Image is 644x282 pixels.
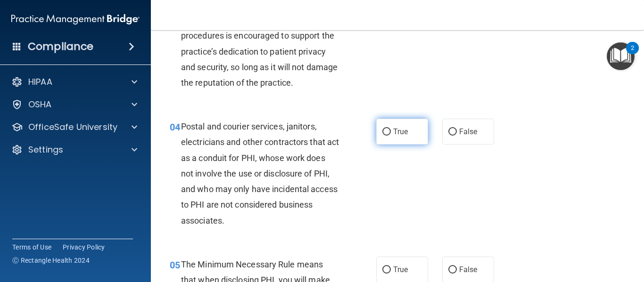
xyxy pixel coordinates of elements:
span: True [393,265,408,274]
span: Postal and courier services, janitors, electricians and other contractors that act as a conduit f... [181,121,339,225]
a: OfficeSafe University [11,121,137,133]
span: 04 [170,121,180,133]
button: Open Resource Center, 2 new notifications [607,42,635,70]
a: Settings [11,144,137,155]
input: False [448,266,457,274]
p: Settings [28,144,63,155]
p: OfficeSafe University [28,121,117,133]
a: OSHA [11,99,137,110]
a: Privacy Policy [63,242,105,252]
img: PMB logo [11,10,140,29]
input: True [382,266,391,274]
span: False [459,127,478,136]
input: True [382,129,391,136]
span: True [393,127,408,136]
div: 2 [631,48,634,60]
p: HIPAA [28,76,52,88]
a: Terms of Use [12,242,51,252]
a: HIPAA [11,76,137,88]
h4: Compliance [28,40,93,53]
span: 05 [170,259,180,271]
span: Ⓒ Rectangle Health 2024 [12,256,90,265]
span: False [459,265,478,274]
p: OSHA [28,99,52,110]
input: False [448,129,457,136]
